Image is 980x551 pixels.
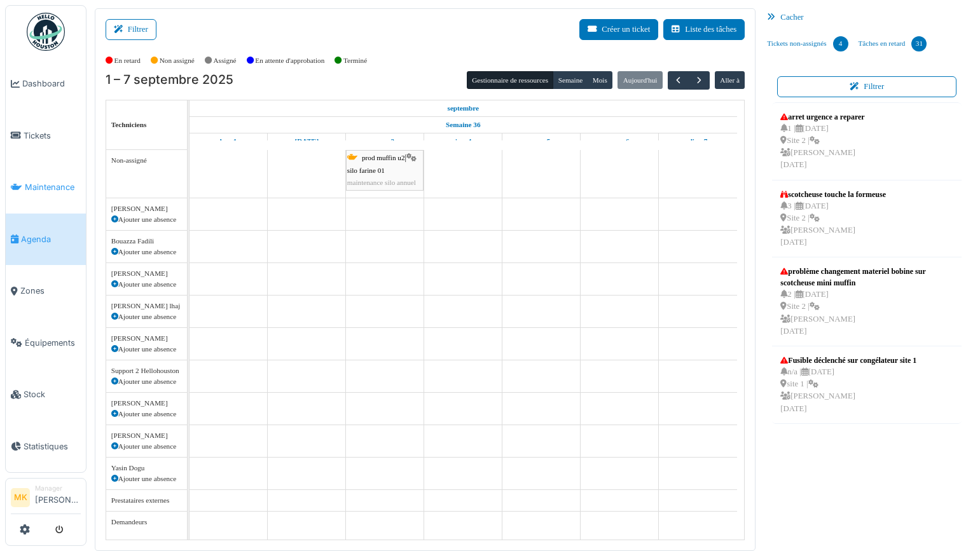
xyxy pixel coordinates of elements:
div: Fusible déclenché sur congélateur site 1 [780,355,916,366]
div: scotcheuse touche la formeuse [780,189,886,200]
div: 1 | [DATE] Site 2 | [PERSON_NAME] [DATE] [780,123,864,172]
div: Ajouter une absence [111,279,182,290]
span: maintenance silo annuel [347,179,416,186]
span: Maintenance [25,181,81,193]
a: Zones [6,265,86,317]
div: problème changement materiel bobine sur scotcheuse mini muffin [780,266,953,289]
div: 4 [833,36,848,51]
a: 1 septembre 2025 [445,100,483,116]
div: Ajouter une absence [111,473,182,484]
div: Manager [35,484,81,493]
h2: 1 – 7 septembre 2025 [106,72,233,88]
span: Dashboard [22,78,81,90]
a: 7 septembre 2025 [686,133,711,149]
div: 2 | [DATE] Site 2 | [PERSON_NAME] [DATE] [780,289,953,337]
label: En retard [114,55,141,66]
a: Fusible déclenché sur congélateur site 1 n/a |[DATE] site 1 | [PERSON_NAME][DATE] [777,351,920,418]
div: [PERSON_NAME] [111,268,182,279]
img: Badge_color-CXgf-gQk.svg [27,13,65,51]
div: Non-assigné [111,155,182,166]
span: prod muffin u2 [362,154,405,161]
div: 3 | [DATE] Site 2 | [PERSON_NAME] [DATE] [780,200,886,249]
button: Aller à [715,71,745,89]
div: [PERSON_NAME] [111,430,182,441]
div: [PERSON_NAME] [111,203,182,214]
a: scotcheuse touche la formeuse 3 |[DATE] Site 2 | [PERSON_NAME][DATE] [777,186,889,252]
button: Filtrer [106,19,156,40]
a: 2 septembre 2025 [291,133,322,149]
span: Zones [20,285,81,297]
a: Semaine 36 [443,117,483,133]
button: Créer un ticket [579,19,658,40]
div: Prestataires externes [111,495,182,506]
div: Ajouter une absence [111,247,182,257]
a: Dashboard [6,58,86,110]
button: Filtrer [777,76,956,97]
span: Statistiques [24,440,81,452]
li: [PERSON_NAME] [35,484,81,511]
div: Bouazza Fadili [111,236,182,247]
label: Non assigné [160,55,195,66]
span: Stock [24,388,81,400]
label: Terminé [343,55,367,66]
div: [PERSON_NAME] [111,398,182,409]
span: Techniciens [111,121,147,128]
a: Agenda [6,214,86,266]
a: Tâches en retard [853,27,932,61]
div: Demandeurs [111,517,182,527]
a: 4 septembre 2025 [452,133,474,149]
div: Cacher [762,8,972,27]
a: problème changement materiel bobine sur scotcheuse mini muffin 2 |[DATE] Site 2 | [PERSON_NAME][D... [777,262,956,341]
button: Liste des tâches [663,19,745,40]
div: Ajouter une absence [111,376,182,387]
a: Tickets [6,110,86,162]
div: [PERSON_NAME] lhaj [111,301,182,311]
div: arret urgence a reparer [780,111,864,123]
button: Mois [588,71,613,89]
span: silo farine 01 [347,167,385,174]
a: 6 septembre 2025 [607,133,632,149]
div: Ajouter une absence [111,311,182,322]
span: Agenda [21,233,81,245]
div: Ajouter une absence [111,409,182,419]
a: Tickets non-assignés [762,27,853,61]
button: Gestionnaire de ressources [467,71,553,89]
a: 3 septembre 2025 [373,133,397,149]
button: Précédent [668,71,689,90]
a: MK Manager[PERSON_NAME] [11,484,81,514]
div: Ajouter une absence [111,441,182,452]
button: Aujourd'hui [618,71,662,89]
span: Tickets [24,130,81,142]
a: Stock [6,369,86,421]
div: n/a | [DATE] site 1 | [PERSON_NAME] [DATE] [780,366,916,415]
button: Suivant [688,71,709,90]
label: Assigné [214,55,237,66]
a: arret urgence a reparer 1 |[DATE] Site 2 | [PERSON_NAME][DATE] [777,108,867,175]
a: Équipements [6,317,86,369]
a: Statistiques [6,421,86,473]
a: Maintenance [6,161,86,214]
button: Semaine [553,71,588,89]
li: MK [11,488,30,507]
div: 31 [911,36,927,51]
a: 5 septembre 2025 [529,133,553,149]
div: [PERSON_NAME] [111,333,182,344]
a: 1 septembre 2025 [217,133,240,149]
span: Équipements [25,337,81,349]
div: Support 2 Hellohouston [111,365,182,376]
div: Yasin Dogu [111,463,182,473]
div: | [347,152,422,189]
label: En attente d'approbation [255,55,324,66]
div: Ajouter une absence [111,214,182,225]
div: Ajouter une absence [111,344,182,355]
